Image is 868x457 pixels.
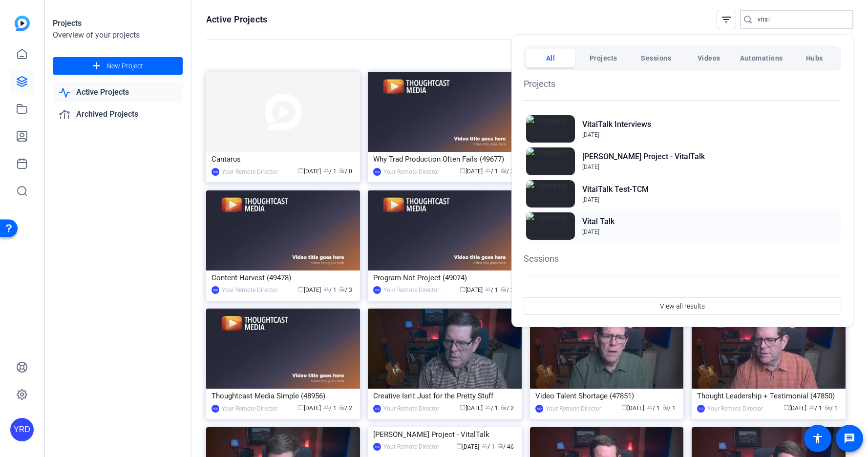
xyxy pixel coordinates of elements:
[582,131,599,138] span: [DATE]
[650,288,715,299] p: No sessions found
[582,196,599,203] span: [DATE]
[526,147,575,175] img: Thumbnail
[526,115,575,143] img: Thumbnail
[590,49,617,67] span: Projects
[660,297,705,315] span: View all results
[582,228,599,235] span: [DATE]
[524,252,841,265] h1: Sessions
[806,49,823,67] span: Hubs
[546,49,555,67] span: All
[582,164,599,170] span: [DATE]
[582,184,649,195] h2: VitalTalk Test-TCM
[526,212,575,240] img: Thumbnail
[641,49,671,67] span: Sessions
[582,151,705,163] h2: [PERSON_NAME] Project - VitalTalk
[582,216,614,228] h2: Vital Talk
[698,49,720,67] span: Videos
[740,49,783,67] span: Automations
[526,180,575,208] img: Thumbnail
[524,77,841,90] h1: Projects
[524,297,841,315] button: View all results
[582,119,651,130] h2: VitalTalk Interviews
